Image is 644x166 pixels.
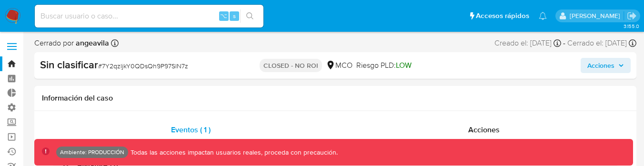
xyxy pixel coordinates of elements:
[476,11,529,21] span: Accesos rápidos
[567,38,636,48] div: Cerrado el: [DATE]
[581,58,631,73] button: Acciones
[627,11,637,21] a: Salir
[42,93,629,103] h1: Información del caso
[220,11,227,20] span: ⌥
[468,124,500,135] span: Acciones
[260,59,322,72] p: CLOSED - NO ROI
[171,124,211,135] span: Eventos ( 1 )
[356,60,412,71] span: Riesgo PLD:
[539,12,547,20] a: Notificaciones
[128,148,338,157] p: Todas las acciones impactan usuarios reales, proceda con precaución.
[34,38,109,48] span: Cerrado por
[74,37,109,48] b: angeavila
[60,150,124,154] p: Ambiente: PRODUCCIÓN
[326,60,352,71] div: MCO
[570,11,624,20] p: esteban.salas@mercadolibre.com.co
[35,10,263,22] input: Buscar usuario o caso...
[563,38,565,48] span: -
[40,57,98,72] b: Sin clasificar
[240,9,260,23] button: search-icon
[396,60,412,71] span: LOW
[587,58,614,73] span: Acciones
[494,38,561,48] div: Creado el: [DATE]
[233,11,236,20] span: s
[98,61,188,71] span: # 7Y2qzljkY0QDsQh9P97SlN7z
